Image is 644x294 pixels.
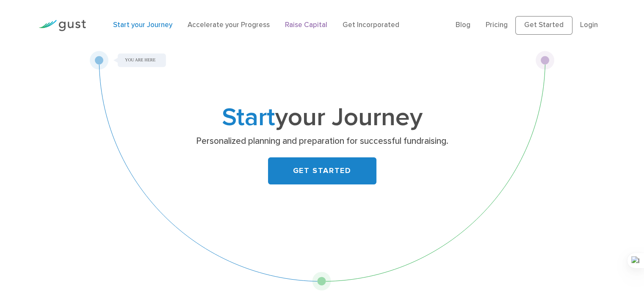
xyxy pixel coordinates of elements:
a: Blog [456,21,470,29]
a: Raise Capital [285,21,327,29]
a: Start your Journey [113,21,172,29]
a: Accelerate your Progress [188,21,270,29]
a: Pricing [486,21,508,29]
h1: your Journey [155,106,489,129]
a: Login [580,21,598,29]
a: Get Incorporated [343,21,399,29]
a: Get Started [515,16,572,35]
a: GET STARTED [268,157,376,184]
img: Gust Logo [39,20,86,31]
p: Personalized planning and preparation for successful fundraising. [158,135,486,147]
span: Start [222,102,275,132]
